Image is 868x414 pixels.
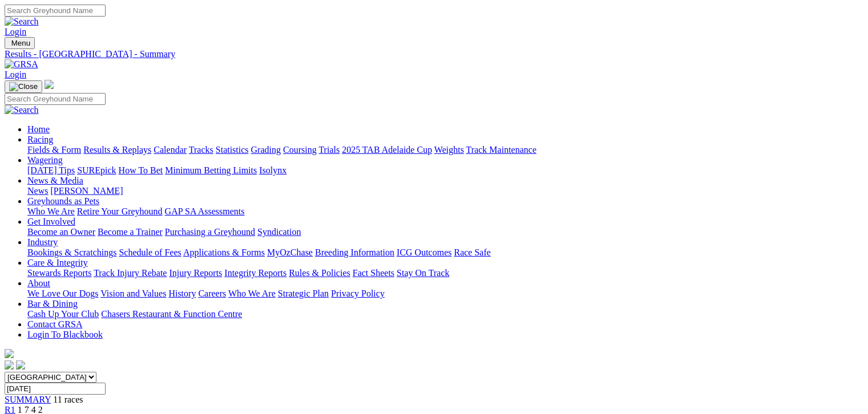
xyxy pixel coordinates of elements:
[5,49,863,59] a: Results - [GEOGRAPHIC_DATA] - Summary
[169,268,222,278] a: Injury Reports
[289,268,350,278] a: Rules & Policies
[5,80,42,93] button: Toggle navigation
[257,227,301,237] a: Syndication
[5,27,26,36] a: Login
[183,247,265,257] a: Applications & Forms
[154,145,187,155] a: Calendar
[27,145,863,155] div: Racing
[466,145,536,155] a: Track Maintenance
[331,289,385,298] a: Privacy Policy
[27,155,63,165] a: Wagering
[259,165,286,175] a: Isolynx
[27,309,99,319] a: Cash Up Your Club
[27,227,95,237] a: Become an Owner
[27,268,863,278] div: Care & Integrity
[165,227,255,237] a: Purchasing a Greyhound
[283,145,317,155] a: Coursing
[165,165,257,175] a: Minimum Betting Limits
[27,186,863,196] div: News & Media
[5,5,106,17] input: Search
[353,268,394,278] a: Fact Sheets
[77,206,163,216] a: Retire Your Greyhound
[27,289,98,298] a: We Love Our Dogs
[5,383,106,395] input: Select date
[224,268,286,278] a: Integrity Reports
[27,309,863,319] div: Bar & Dining
[27,278,50,288] a: About
[168,289,196,298] a: History
[397,268,449,278] a: Stay On Track
[434,145,464,155] a: Weights
[53,395,83,404] span: 11 races
[77,165,116,175] a: SUREpick
[267,247,313,257] a: MyOzChase
[165,206,245,216] a: GAP SA Assessments
[27,247,116,257] a: Bookings & Scratchings
[342,145,432,155] a: 2025 TAB Adelaide Cup
[5,395,51,404] a: SUMMARY
[5,93,106,105] input: Search
[27,206,863,217] div: Greyhounds as Pets
[27,145,81,155] a: Fields & Form
[100,289,166,298] a: Vision and Values
[27,135,53,144] a: Racing
[83,145,151,155] a: Results & Replays
[119,247,181,257] a: Schedule of Fees
[397,247,451,257] a: ICG Outcomes
[5,360,14,370] img: facebook.svg
[5,349,14,358] img: logo-grsa-white.png
[27,330,103,339] a: Login To Blackbook
[189,145,213,155] a: Tracks
[27,176,83,185] a: News & Media
[27,237,58,247] a: Industry
[5,105,39,115] img: Search
[27,268,91,278] a: Stewards Reports
[27,186,48,196] a: News
[16,360,25,370] img: twitter.svg
[5,70,26,79] a: Login
[315,247,394,257] a: Breeding Information
[5,37,35,49] button: Toggle navigation
[198,289,226,298] a: Careers
[27,319,82,329] a: Contact GRSA
[27,165,863,176] div: Wagering
[27,247,863,258] div: Industry
[27,124,50,134] a: Home
[5,59,38,70] img: GRSA
[9,82,38,91] img: Close
[50,186,123,196] a: [PERSON_NAME]
[27,289,863,299] div: About
[278,289,329,298] a: Strategic Plan
[27,165,75,175] a: [DATE] Tips
[27,206,75,216] a: Who We Are
[119,165,163,175] a: How To Bet
[251,145,281,155] a: Grading
[216,145,249,155] a: Statistics
[27,196,99,206] a: Greyhounds as Pets
[318,145,340,155] a: Trials
[27,258,88,267] a: Care & Integrity
[11,39,30,47] span: Menu
[5,17,39,27] img: Search
[94,268,167,278] a: Track Injury Rebate
[454,247,490,257] a: Race Safe
[228,289,276,298] a: Who We Are
[27,217,75,226] a: Get Involved
[98,227,163,237] a: Become a Trainer
[27,227,863,237] div: Get Involved
[45,80,54,89] img: logo-grsa-white.png
[101,309,242,319] a: Chasers Restaurant & Function Centre
[27,299,78,309] a: Bar & Dining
